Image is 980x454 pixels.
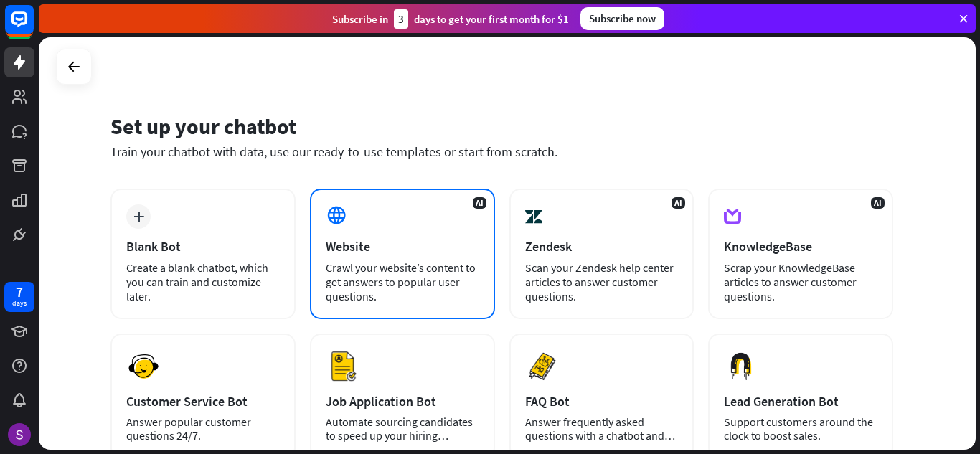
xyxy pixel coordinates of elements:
span: AI [672,197,685,209]
div: Customer Service Bot [126,393,280,410]
div: Set up your chatbot [110,113,893,140]
div: Answer popular customer questions 24/7. [126,415,280,443]
span: AI [473,197,486,209]
div: days [12,298,27,308]
i: plus [133,212,144,222]
a: 7 days [4,282,34,312]
div: Lead Generation Bot [724,393,877,410]
div: Subscribe in days to get your first month for $1 [332,9,569,29]
div: Crawl your website’s content to get answers to popular user questions. [326,260,479,303]
div: 3 [394,9,408,29]
div: Support customers around the clock to boost sales. [724,415,877,443]
div: Blank Bot [126,238,280,255]
div: Train your chatbot with data, use our ready-to-use templates or start from scratch. [110,143,893,160]
div: Subscribe now [580,7,664,30]
div: KnowledgeBase [724,238,877,255]
div: FAQ Bot [525,393,679,410]
div: Scan your Zendesk help center articles to answer customer questions. [525,260,679,303]
div: Automate sourcing candidates to speed up your hiring process. [326,415,479,443]
div: Zendesk [525,238,679,255]
div: Job Application Bot [326,393,479,410]
div: Website [326,238,479,255]
div: Scrap your KnowledgeBase articles to answer customer questions. [724,260,877,303]
div: Create a blank chatbot, which you can train and customize later. [126,260,280,303]
div: 7 [16,285,23,298]
div: Answer frequently asked questions with a chatbot and save your time. [525,415,679,443]
button: Open LiveChat chat widget [11,6,55,49]
span: AI [871,197,885,209]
